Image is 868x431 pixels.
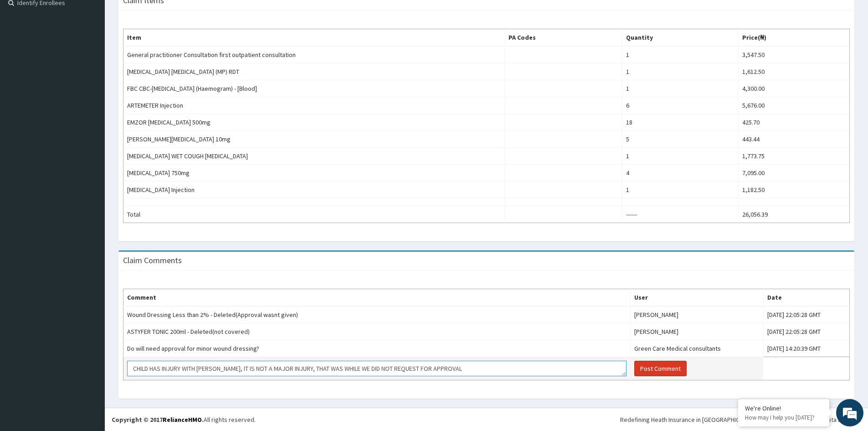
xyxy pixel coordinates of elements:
[630,289,763,306] th: User
[738,182,849,198] td: 1,182.50
[630,323,763,340] td: [PERSON_NAME]
[123,182,505,198] td: [MEDICAL_DATA] Injection
[738,46,849,63] td: 3,547.50
[630,340,763,357] td: Green Care Medical consultants
[738,206,849,223] td: 26,056.39
[738,80,849,97] td: 4,300.00
[123,165,505,182] td: [MEDICAL_DATA] 750mg
[622,114,739,131] td: 18
[620,415,861,424] div: Redefining Heath Insurance in [GEOGRAPHIC_DATA] using Telemedicine and Data Science!
[745,414,822,421] p: How may I help you today?
[123,206,505,223] td: Total
[763,323,849,340] td: [DATE] 22:05:28 GMT
[763,289,849,306] th: Date
[163,415,202,424] a: RelianceHMO
[123,131,505,148] td: [PERSON_NAME][MEDICAL_DATA] 10mg
[738,63,849,80] td: 1,612.50
[123,340,631,357] td: Do will need approval for minor wound dressing?
[123,29,505,47] th: Item
[112,415,204,424] strong: Copyright © 2017 .
[123,46,505,63] td: General practitioner Consultation first outpatient consultation
[53,115,126,207] span: We're online!
[105,408,868,431] footer: All rights reserved.
[123,148,505,165] td: [MEDICAL_DATA] WET COUGH [MEDICAL_DATA]
[738,97,849,114] td: 5,676.00
[123,80,505,97] td: FBC CBC-[MEDICAL_DATA] (Haemogram) - [Blood]
[149,5,171,26] div: Minimize live chat window
[622,63,739,80] td: 1
[505,29,622,47] th: PA Codes
[123,306,631,323] td: Wound Dressing Less than 2% - Deleted(Approval wasnt given)
[738,29,849,47] th: Price(₦)
[622,29,739,47] th: Quantity
[622,148,739,165] td: 1
[738,165,849,182] td: 7,095.00
[622,165,739,182] td: 4
[123,114,505,131] td: EMZOR [MEDICAL_DATA] 500mg
[738,131,849,148] td: 443.44
[738,148,849,165] td: 1,773.75
[634,361,687,376] button: Post Comment
[47,51,153,63] div: Chat with us now
[622,206,739,223] td: ------
[763,306,849,323] td: [DATE] 22:05:28 GMT
[17,46,37,68] img: d_794563401_company_1708531726252_794563401
[622,46,739,63] td: 1
[622,131,739,148] td: 5
[123,97,505,114] td: ARTEMETER Injection
[745,404,822,412] div: We're Online!
[123,289,631,306] th: Comment
[123,323,631,340] td: ASTYFER TONIC 200ml - Deleted(not covered)
[123,63,505,80] td: [MEDICAL_DATA] [MEDICAL_DATA] (MP) RDT
[622,182,739,198] td: 1
[123,256,182,265] h3: Claim Comments
[630,306,763,323] td: [PERSON_NAME]
[763,340,849,357] td: [DATE] 14:20:39 GMT
[5,249,174,281] textarea: Type your message and hit 'Enter'
[622,97,739,114] td: 6
[738,114,849,131] td: 425.70
[127,361,627,376] textarea: CHILD HAS INJURY WITH [PERSON_NAME], IT IS NOT A MAJOR INJURY, THAT WAS WHILE WE DID NOT REQUEST ...
[622,80,739,97] td: 1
